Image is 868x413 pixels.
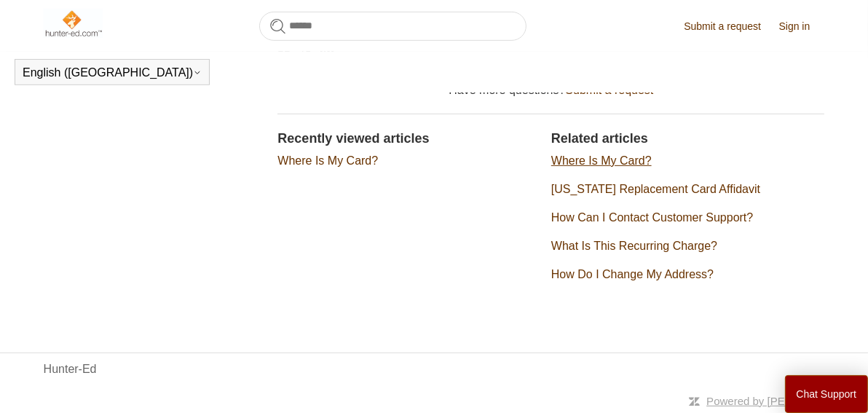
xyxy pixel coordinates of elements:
a: Where Is My Card? [551,154,652,167]
a: Hunter-Ed [44,361,97,378]
a: What Is This Recurring Charge? [551,240,717,252]
a: How Do I Change My Address? [551,268,714,280]
a: [US_STATE] Replacement Card Affidavit [551,183,760,195]
img: Hunter-Ed Help Center home page [44,9,103,38]
a: Powered by [PERSON_NAME] [706,395,857,407]
a: How Can I Contact Customer Support? [551,211,753,224]
h2: Recently viewed articles [277,129,536,149]
h2: Related articles [551,129,824,149]
a: Submit a request [565,84,653,96]
a: Submit a request [684,19,776,34]
input: Search [259,12,526,41]
a: Sign in [779,19,825,34]
a: Where Is My Card? [277,154,378,167]
button: English ([GEOGRAPHIC_DATA]) [23,66,202,79]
